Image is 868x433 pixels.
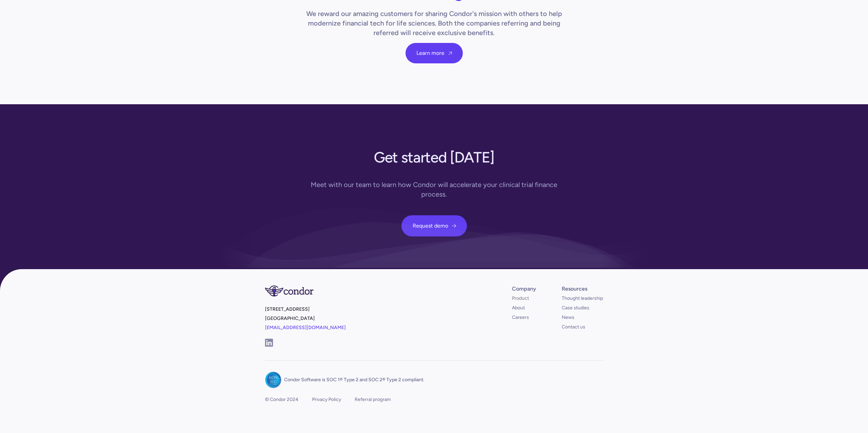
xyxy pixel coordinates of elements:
[265,325,346,330] a: [EMAIL_ADDRESS][DOMAIN_NAME]
[265,305,431,338] p: [STREET_ADDRESS] [GEOGRAPHIC_DATA]
[512,295,529,302] a: Product
[451,223,456,229] span: 
[448,51,452,56] span: 
[284,376,424,383] p: Condor Software is SOC 1® Type 2 and SOC 2® Type 2 compliant.
[401,215,467,236] a: Request demo
[303,180,565,199] div: Meet with our team to learn how Condor will accelerate your clinical trial finance process.
[312,396,341,403] a: Privacy Policy
[512,305,525,311] a: About
[265,396,298,403] div: © Condor 2024
[562,305,589,311] a: Case studies
[562,314,574,321] a: News
[374,145,494,167] h2: Get started [DATE]
[512,314,529,321] a: Careers
[562,324,585,330] a: Contact us
[512,285,536,292] div: Company
[562,295,603,302] a: Thought leadership
[355,396,391,403] a: Referral program
[303,9,565,37] p: We reward our amazing customers for sharing Condor's mission with others to help modernize financ...
[406,43,463,63] a: Learn more
[562,285,587,292] div: Resources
